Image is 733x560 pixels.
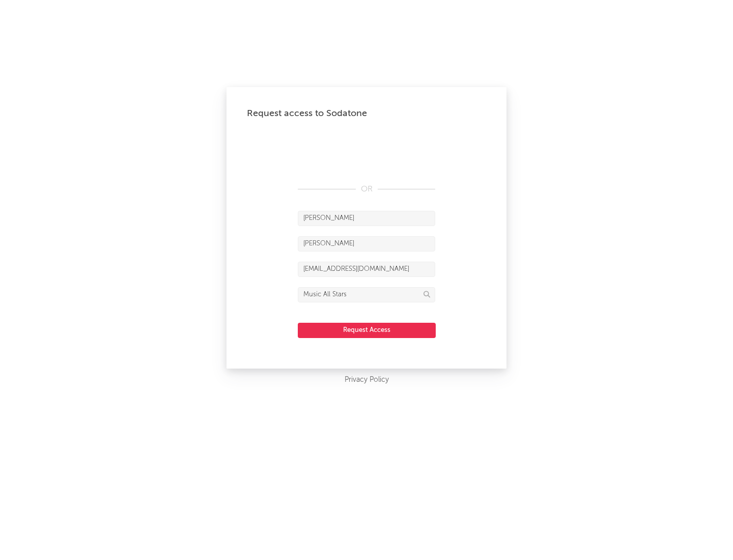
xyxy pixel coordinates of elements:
[298,262,435,277] input: Email
[247,107,486,120] div: Request access to Sodatone
[298,211,435,226] input: First Name
[298,323,436,338] button: Request Access
[298,287,435,302] input: Division
[298,183,435,195] div: OR
[345,374,389,386] a: Privacy Policy
[298,236,435,251] input: Last Name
